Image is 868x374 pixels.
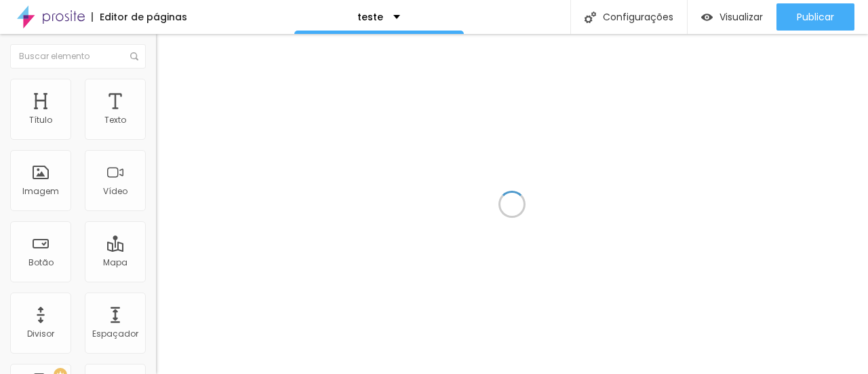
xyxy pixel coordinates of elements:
div: Editor de páginas [92,12,187,22]
div: Imagem [22,187,59,196]
div: Divisor [27,329,54,339]
span: Publicar [797,12,834,22]
p: teste [357,12,383,22]
button: Publicar [776,3,854,31]
span: Visualizar [719,12,763,22]
div: Espaçador [92,329,138,339]
img: Icone [585,12,596,23]
div: Botão [28,258,54,267]
button: Visualizar [688,3,776,31]
div: Vídeo [103,187,127,196]
div: Título [29,115,52,125]
div: Texto [104,115,126,125]
img: view-1.svg [701,12,713,23]
div: Mapa [103,258,127,267]
input: Buscar elemento [10,44,146,69]
img: Icone [130,52,138,60]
